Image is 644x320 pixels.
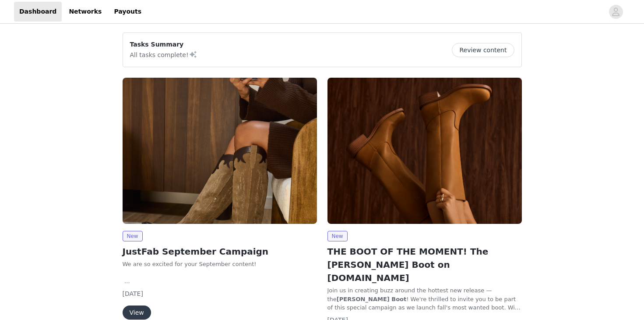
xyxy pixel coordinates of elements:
[123,306,151,320] button: View
[123,245,317,258] h2: JustFab September Campaign
[123,309,151,316] a: View
[337,296,406,302] strong: [PERSON_NAME] Boot
[130,40,197,49] p: Tasks Summary
[123,78,317,224] img: JustFab
[452,43,514,57] button: Review content
[612,5,620,19] div: avatar
[63,2,107,22] a: Networks
[14,2,62,22] a: Dashboard
[327,78,522,224] img: JustFab
[109,2,147,22] a: Payouts
[327,245,522,284] h2: THE BOOT OF THE MOMENT! The [PERSON_NAME] Boot on [DOMAIN_NAME]
[123,290,143,297] span: [DATE]
[327,286,522,312] p: Join us in creating buzz around the hottest new release — the ! We're thrilled to invite you to b...
[327,231,348,241] span: New
[123,260,317,269] p: We are so excited for your September content!
[130,49,197,60] p: All tasks complete!
[123,231,143,241] span: New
